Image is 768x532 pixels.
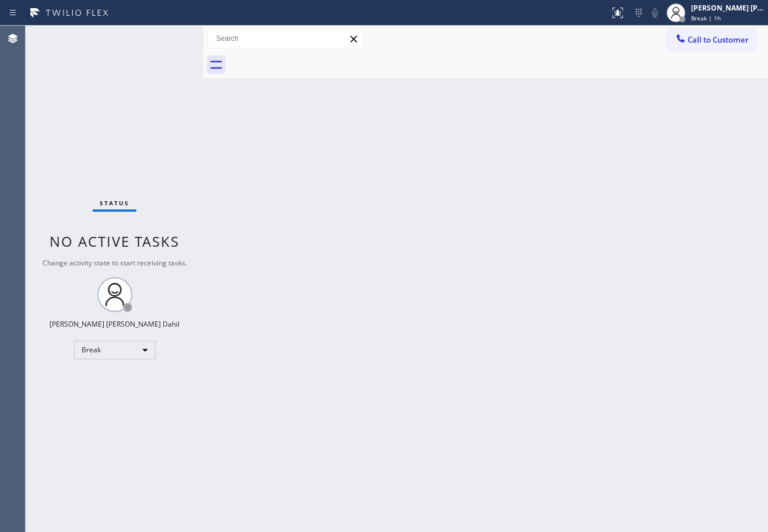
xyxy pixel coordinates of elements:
button: Call to Customer [667,29,756,51]
input: Search [207,29,364,48]
div: [PERSON_NAME] [PERSON_NAME] Dahil [691,3,765,13]
div: Break [74,341,156,359]
div: [PERSON_NAME] [PERSON_NAME] Dahil [50,319,179,329]
button: Mute [647,5,663,21]
span: No active tasks [50,232,179,251]
span: Break | 1h [691,14,721,22]
span: Change activity state to start receiving tasks. [43,258,187,268]
span: Call to Customer [688,34,749,45]
span: Status [100,199,129,207]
